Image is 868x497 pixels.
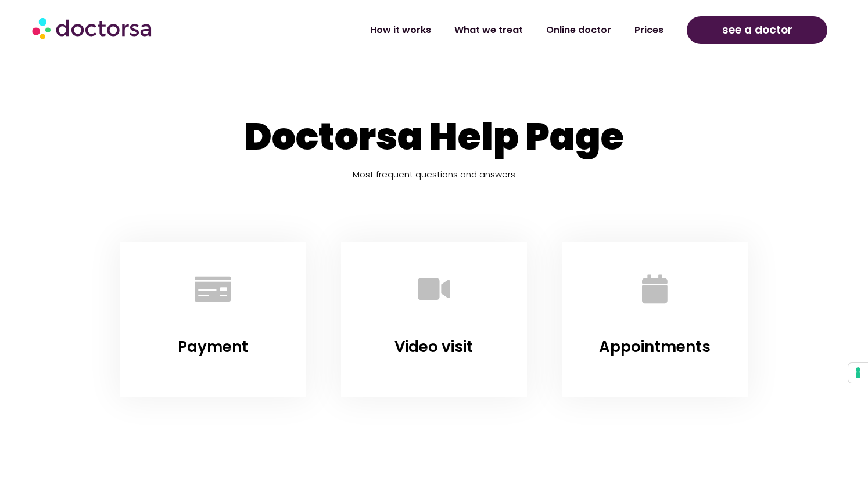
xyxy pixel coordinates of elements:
[599,336,711,357] a: Appointments
[178,336,248,357] a: Payment
[181,257,245,321] a: Payment
[687,16,827,44] a: see a doctor
[103,165,765,184] h5: Most frequent questions and answers
[535,17,623,43] a: Online doctor
[402,257,466,321] a: Video visit
[623,17,675,43] a: Prices
[623,257,687,321] a: Appointments
[103,114,765,159] h1: Doctorsa Help Page
[722,21,792,39] span: see a doctor
[394,336,473,357] a: Video visit
[848,363,868,383] button: Your consent preferences for tracking technologies
[358,17,443,43] a: How it works
[229,17,675,43] nav: Menu
[443,17,535,43] a: What we treat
